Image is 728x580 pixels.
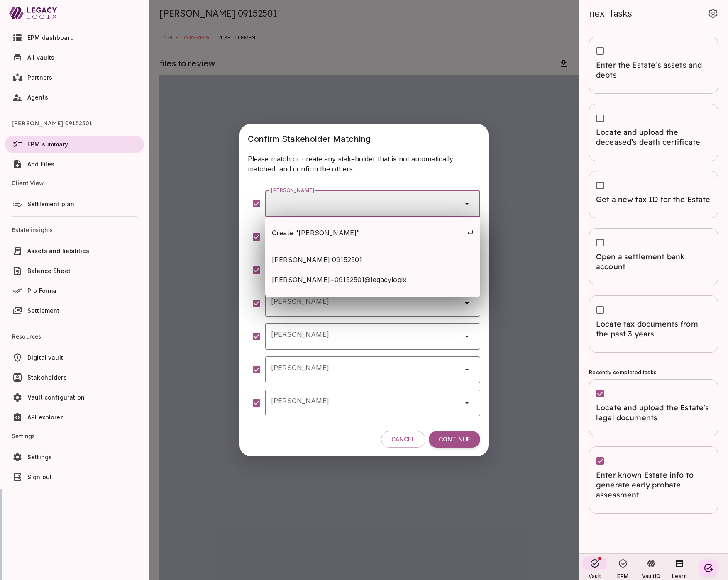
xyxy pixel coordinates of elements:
[589,7,632,19] span: next tasks
[589,369,657,375] span: Recently completed tasks
[27,287,56,294] span: Pro Forma
[381,431,425,448] button: Cancel
[27,34,74,41] span: EPM dashboard
[596,319,711,339] span: Locate tax documents from the past 3 years
[27,394,85,401] span: Vault configuration
[672,573,687,579] span: Learn
[27,161,54,168] span: Add Files
[27,307,60,314] span: Settlement
[27,54,55,61] span: All vaults
[27,141,68,148] span: EPM summary
[27,473,52,480] span: Sign out
[700,560,717,576] button: Create your first task
[596,60,711,80] span: Enter the Estate's assets and debts
[391,436,415,443] span: Cancel
[271,187,315,194] label: [PERSON_NAME]
[27,247,89,254] span: Assets and liabilities
[272,255,474,265] span: [PERSON_NAME] 09152501
[596,470,711,500] span: Enter known Estate info to generate early probate assessment
[589,573,601,579] span: Vault
[12,173,137,193] span: Client View
[12,220,137,240] span: Estate insights
[596,195,711,205] span: Get a new tax ID for the Estate
[439,436,470,443] span: Continue
[248,134,371,144] span: Confirm Stakeholder Matching
[12,327,137,346] span: Resources
[27,374,67,381] span: Stakeholders
[429,431,480,448] button: Continue
[27,414,63,421] span: API explorer
[27,453,52,461] span: Settings
[27,94,48,101] span: Agents
[413,228,474,238] span: ↵
[642,573,660,579] span: VaultIQ
[27,74,52,81] span: Partners
[27,267,71,274] span: Balance Sheet
[27,200,74,207] span: Settlement plan
[27,354,63,361] span: Digital vault
[596,127,711,147] span: Locate and upload the deceased’s death certificate
[12,426,137,446] span: Settings
[272,275,474,285] span: [PERSON_NAME]+09152501@legacylogix
[272,228,413,238] span: Create "[PERSON_NAME]"
[617,573,628,579] span: EPM
[12,113,137,133] span: [PERSON_NAME] 09152501
[248,155,456,173] span: Please match or create any stakeholder that is not automatically matched, and confirm the others
[596,403,711,423] span: Locate and upload the Estate's legal documents
[596,252,711,272] span: Open a settlement bank account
